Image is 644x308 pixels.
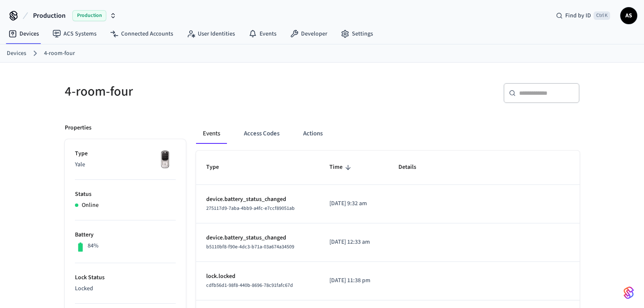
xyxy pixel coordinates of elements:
[44,49,75,58] a: 4-room-four
[206,234,310,242] p: device.battery_status_changed
[180,26,242,41] a: User Identities
[82,201,99,210] p: Online
[283,26,334,41] a: Developer
[196,124,227,144] button: Events
[65,124,91,132] p: Properties
[329,161,354,174] span: Time
[7,49,26,58] a: Devices
[206,282,293,289] span: cdfb56d1-98f8-440b-8696-78c91fafc67d
[72,10,106,21] span: Production
[33,11,66,21] span: Production
[46,26,103,41] a: ACS Systems
[549,8,617,23] div: Find by IDCtrl K
[565,11,591,20] span: Find by ID
[398,161,427,174] span: Details
[75,231,176,239] p: Battery
[65,83,317,100] h5: 4-room-four
[206,205,295,212] span: 275117d9-7aba-4bb9-a4fc-e7ccf89051ab
[237,124,286,144] button: Access Codes
[329,276,378,285] p: [DATE] 11:38 pm
[75,273,176,282] p: Lock Status
[196,124,580,144] div: ant example
[206,195,310,204] p: device.battery_status_changed
[155,149,176,170] img: Yale Assure Touchscreen Wifi Smart Lock, Satin Nickel, Front
[620,7,637,24] button: AS
[75,190,176,199] p: Status
[75,160,176,169] p: Yale
[206,243,294,250] span: b5110bf8-f90e-4dc3-b71a-03a674a34509
[103,26,180,41] a: Connected Accounts
[329,238,378,247] p: [DATE] 12:33 am
[296,124,329,144] button: Actions
[75,149,176,158] p: Type
[594,11,610,20] span: Ctrl K
[621,8,636,23] span: AS
[75,284,176,293] p: Locked
[206,272,310,281] p: lock.locked
[334,26,380,41] a: Settings
[624,286,634,300] img: SeamLogoGradient.69752ec5.svg
[206,161,230,174] span: Type
[329,199,378,208] p: [DATE] 9:32 am
[2,26,46,41] a: Devices
[242,26,283,41] a: Events
[88,242,99,250] p: 84%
